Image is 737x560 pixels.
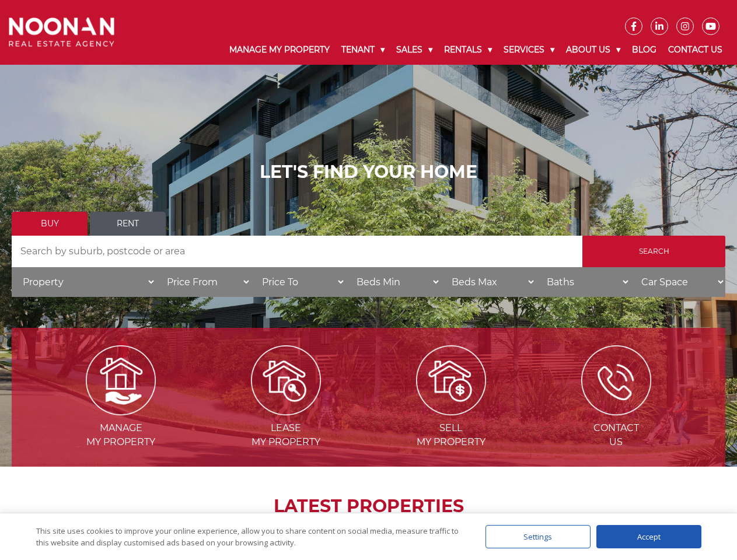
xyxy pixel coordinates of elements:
a: Rent [90,212,166,236]
div: Accept [596,525,701,548]
a: Manage my Property Managemy Property [40,374,202,447]
img: Manage my Property [86,345,156,415]
a: About Us [560,35,626,65]
a: Manage My Property [223,35,336,65]
img: Lease my property [251,345,321,415]
div: Settings [485,525,591,548]
span: Sell my Property [370,421,533,449]
input: Search by suburb, postcode or area [12,236,582,267]
a: Sell my property Sellmy Property [370,374,533,447]
a: ICONS ContactUs [535,374,697,447]
a: Contact Us [662,35,728,65]
h2: LATEST PROPERTIES [41,496,696,517]
a: Rentals [438,35,498,65]
h1: LET'S FIND YOUR HOME [12,162,725,183]
span: Manage my Property [40,421,202,449]
a: Tenant [336,35,390,65]
a: Blog [626,35,662,65]
img: Noonan Real Estate Agency [9,17,114,47]
img: Sell my property [416,345,486,415]
a: Buy [12,212,88,236]
a: Sales [390,35,438,65]
input: Search [582,236,725,267]
a: Lease my property Leasemy Property [205,374,368,447]
div: This site uses cookies to improve your online experience, allow you to share content on social me... [36,525,462,548]
img: ICONS [581,345,651,415]
span: Lease my Property [205,421,368,449]
span: Contact Us [535,421,697,449]
a: Services [498,35,560,65]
